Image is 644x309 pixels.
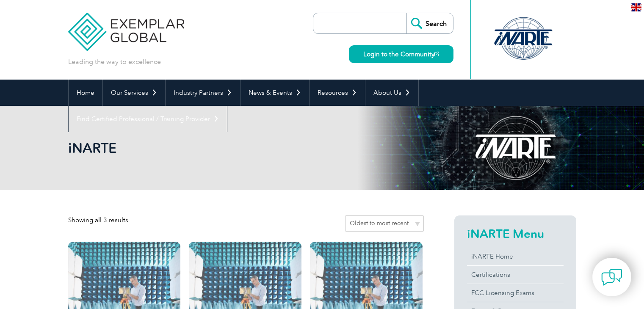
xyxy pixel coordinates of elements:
img: contact-chat.png [601,267,622,288]
p: Showing all 3 results [68,215,128,225]
a: iNARTE Home [467,248,564,265]
a: Industry Partners [166,80,240,106]
a: Our Services [103,80,165,106]
select: Shop order [345,215,424,232]
a: Find Certified Professional / Training Provider [69,106,227,132]
a: Resources [310,80,365,106]
a: About Us [365,80,418,106]
img: en [631,3,641,11]
h1: iNARTE [68,140,393,156]
input: Search [406,13,453,33]
p: Leading the way to excellence [68,57,161,66]
a: News & Events [240,80,309,106]
a: Certifications [467,266,564,284]
a: FCC Licensing Exams [467,284,564,302]
h2: iNARTE Menu [467,227,564,240]
a: Home [69,80,102,106]
a: Login to the Community [349,45,453,63]
img: open_square.png [434,52,439,56]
